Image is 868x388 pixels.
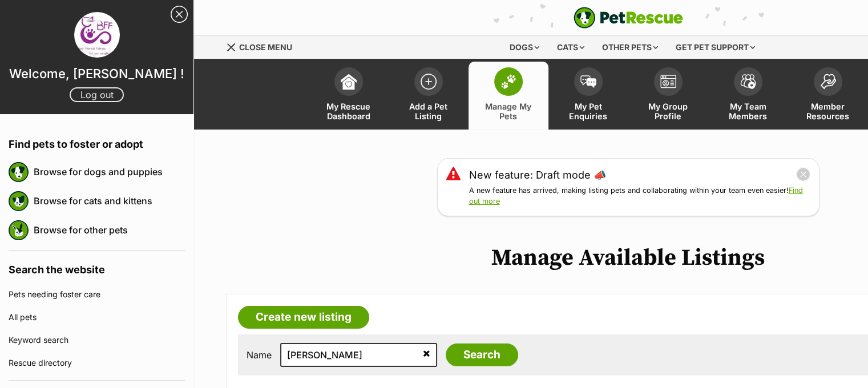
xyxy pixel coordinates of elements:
img: pet-enquiries-icon-7e3ad2cf08bfb03b45e93fb7055b45f3efa6380592205ae92323e6603595dc1f.svg [580,75,596,88]
span: My Rescue Dashboard [323,102,374,121]
a: Close Sidebar [171,6,188,23]
p: A new feature has arrived, making listing pets and collaborating within your team even easier! [469,185,810,207]
img: dashboard-icon-eb2f2d2d3e046f16d808141f083e7271f6b2e854fb5c12c21221c1fb7104beca.svg [341,74,357,90]
span: My Team Members [722,102,774,121]
div: Other pets [594,36,666,59]
span: My Pet Enquiries [563,102,614,121]
a: Menu [226,36,300,56]
span: Manage My Pets [483,102,534,121]
a: Browse for cats and kittens [34,189,185,213]
a: Member Resources [788,62,868,130]
a: Pets needing foster care [9,283,185,306]
span: Add a Pet Listing [403,102,454,121]
a: Create new listing [238,306,369,329]
a: My Pet Enquiries [548,62,628,130]
div: Dogs [502,36,547,59]
div: Get pet support [668,36,763,59]
div: Cats [549,36,592,59]
a: Log out [70,87,124,102]
button: close [796,167,810,181]
a: Find out more [469,186,803,205]
img: member-resources-icon-8e73f808a243e03378d46382f2149f9095a855e16c252ad45f914b54edf8863c.svg [820,74,836,89]
img: team-members-icon-5396bd8760b3fe7c0b43da4ab00e1e3bb1a5d9ba89233759b79545d2d3fc5d0d.svg [740,74,756,89]
img: add-pet-listing-icon-0afa8454b4691262ce3f59096e99ab1cd57d4a30225e0717b998d2c9b9846f56.svg [421,74,437,90]
a: Browse for dogs and puppies [34,160,185,184]
img: logo-e224e6f780fb5917bec1dbf3a21bbac754714ae5b6737aabdf751b685950b380.svg [574,7,683,29]
a: PetRescue [574,7,683,29]
a: Manage My Pets [469,62,548,130]
img: profile image [74,12,120,58]
a: Add a Pet Listing [389,62,469,130]
span: Member Resources [802,102,854,121]
a: My Team Members [708,62,788,130]
h4: Search the website [9,251,185,283]
img: group-profile-icon-3fa3cf56718a62981997c0bc7e787c4b2cf8bcc04b72c1350f741eb67cf2f40e.svg [660,75,676,88]
img: petrescue logo [9,162,29,182]
a: My Rescue Dashboard [309,62,389,130]
img: petrescue logo [9,191,29,211]
a: My Group Profile [628,62,708,130]
a: Rescue directory [9,351,185,374]
img: manage-my-pets-icon-02211641906a0b7f246fdf0571729dbe1e7629f14944591b6c1af311fb30b64b.svg [500,74,516,89]
label: Name [247,350,272,360]
input: Search [446,343,518,366]
a: All pets [9,306,185,329]
a: Keyword search [9,329,185,351]
span: Close menu [239,42,292,52]
img: petrescue logo [9,220,29,240]
a: Browse for other pets [34,218,185,242]
a: New feature: Draft mode 📣 [469,167,606,183]
span: My Group Profile [643,102,694,121]
h4: Find pets to foster or adopt [9,126,185,157]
